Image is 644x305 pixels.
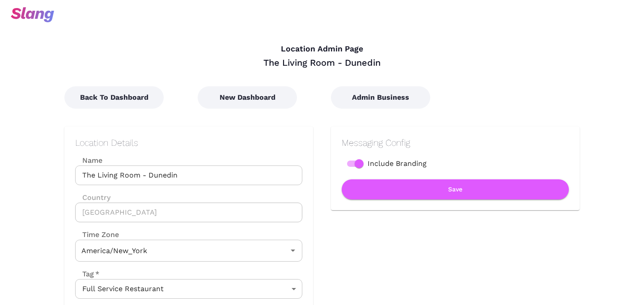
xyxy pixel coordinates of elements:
[64,44,580,54] h4: Location Admin Page
[75,279,302,299] div: Full Service Restaurant
[75,192,302,203] label: Country
[64,93,164,102] a: Back To Dashboard
[64,57,580,68] div: The Living Room - Dunedin
[75,137,302,148] h2: Location Details
[75,269,99,279] label: Tag
[64,86,164,109] button: Back To Dashboard
[331,86,430,109] button: Admin Business
[75,155,302,165] label: Name
[75,229,302,240] label: Time Zone
[287,244,299,257] button: Open
[342,137,569,148] h2: Messaging Config
[368,158,427,169] span: Include Branding
[198,93,297,102] a: New Dashboard
[198,86,297,109] button: New Dashboard
[342,179,569,199] button: Save
[331,93,430,102] a: Admin Business
[11,7,54,22] img: svg+xml;base64,PHN2ZyB3aWR0aD0iOTciIGhlaWdodD0iMzQiIHZpZXdCb3g9IjAgMCA5NyAzNCIgZmlsbD0ibm9uZSIgeG...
